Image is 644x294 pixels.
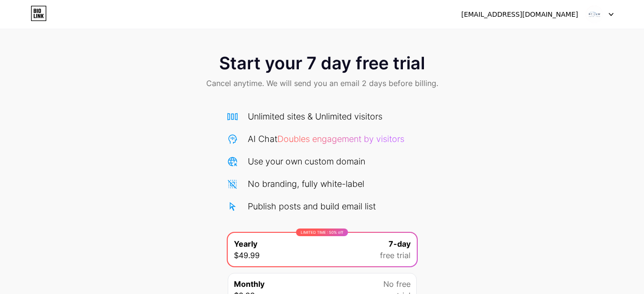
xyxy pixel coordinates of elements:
[277,134,404,144] span: Doubles engagement by visitors
[248,132,404,145] div: AI Chat
[248,155,365,168] div: Use your own custom domain
[380,250,411,261] span: free trial
[248,110,382,123] div: Unlimited sites & Unlimited visitors
[234,250,260,261] span: $49.99
[234,238,257,250] span: Yearly
[219,54,425,73] span: Start your 7 day free trial
[296,229,348,236] div: LIMITED TIME : 50% off
[585,5,603,23] img: btlawgroup
[206,77,438,89] span: Cancel anytime. We will send you an email 2 days before billing.
[383,278,411,290] span: No free
[461,10,578,20] div: [EMAIL_ADDRESS][DOMAIN_NAME]
[248,200,376,213] div: Publish posts and build email list
[248,177,364,190] div: No branding, fully white-label
[389,238,411,250] span: 7-day
[234,278,264,290] span: Monthly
